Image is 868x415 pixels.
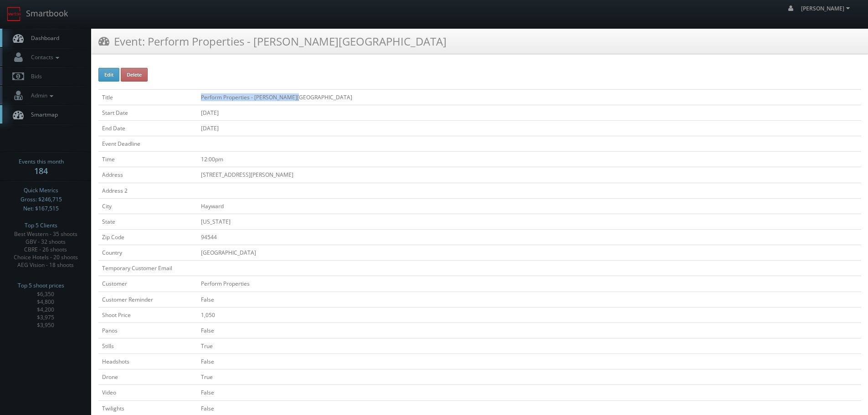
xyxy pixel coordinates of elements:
[98,152,197,167] td: Time
[24,186,58,195] span: Quick Metrics
[34,165,48,176] strong: 184
[98,276,197,292] td: Customer
[98,338,197,354] td: Stills
[26,92,56,99] span: Admin
[98,229,197,245] td: Zip Code
[98,369,197,385] td: Drone
[197,385,861,400] td: False
[197,120,861,136] td: [DATE]
[197,245,861,261] td: [GEOGRAPHIC_DATA]
[98,245,197,261] td: Country
[98,198,197,214] td: City
[197,338,861,354] td: True
[98,183,197,198] td: Address 2
[197,292,861,307] td: False
[98,105,197,120] td: Start Date
[98,214,197,229] td: State
[26,72,42,80] span: Bids
[18,281,64,290] span: Top 5 shoot prices
[98,292,197,307] td: Customer Reminder
[26,53,62,61] span: Contacts
[197,152,861,167] td: 12:00pm
[197,323,861,338] td: False
[197,354,861,369] td: False
[25,221,57,230] span: Top 5 Clients
[19,157,64,166] span: Events this month
[98,136,197,152] td: Event Deadline
[98,385,197,400] td: Video
[98,354,197,369] td: Headshots
[197,276,861,292] td: Perform Properties
[197,198,861,214] td: Hayward
[197,105,861,120] td: [DATE]
[197,369,861,385] td: True
[98,89,197,105] td: Title
[197,229,861,245] td: 94544
[23,204,59,213] span: Net: $167,515
[98,323,197,338] td: Panos
[197,167,861,183] td: [STREET_ADDRESS][PERSON_NAME]
[98,167,197,183] td: Address
[21,195,62,204] span: Gross: $246,715
[7,7,21,21] img: smartbook-logo.png
[98,261,197,276] td: Temporary Customer Email
[26,34,59,42] span: Dashboard
[197,307,861,323] td: 1,050
[801,5,853,12] span: [PERSON_NAME]
[98,33,447,49] h3: Event: Perform Properties - [PERSON_NAME][GEOGRAPHIC_DATA]
[98,120,197,136] td: End Date
[98,68,119,82] button: Edit
[26,111,58,118] span: Smartmap
[197,214,861,229] td: [US_STATE]
[121,68,148,82] button: Delete
[98,307,197,323] td: Shoot Price
[197,89,861,105] td: Perform Properties - [PERSON_NAME][GEOGRAPHIC_DATA]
